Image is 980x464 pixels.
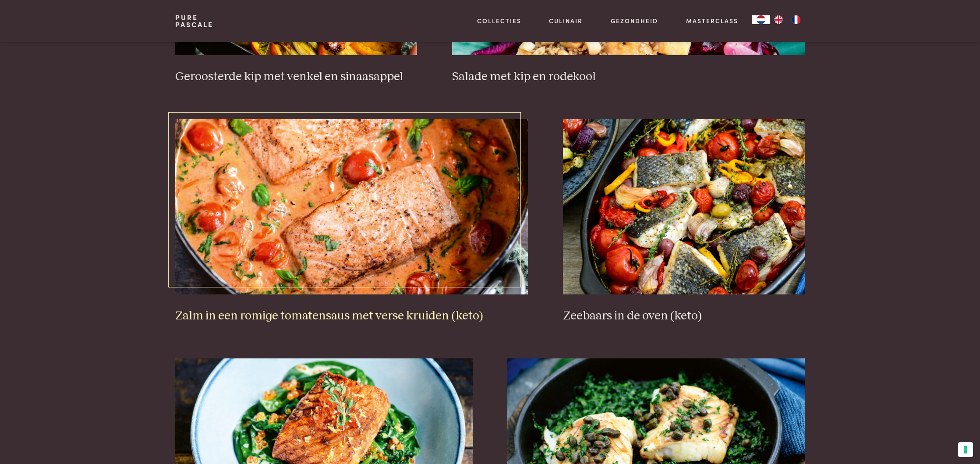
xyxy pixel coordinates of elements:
[770,15,805,24] ul: Language list
[477,16,521,25] a: Collecties
[563,308,805,324] h3: Zeebaars in de oven (keto)
[752,15,770,24] div: Language
[175,69,417,85] h3: Geroosterde kip met venkel en sinaasappel
[452,69,805,85] h3: Salade met kip en rodekool
[175,119,528,323] a: Zalm in een romige tomatensaus met verse kruiden (keto) Zalm in een romige tomatensaus met verse ...
[752,15,770,24] a: NL
[770,15,787,24] a: EN
[752,15,805,24] aside: Language selected: Nederlands
[787,15,805,24] a: FR
[958,442,973,457] button: Uw voorkeuren voor toestemming voor trackingtechnologieën
[611,16,658,25] a: Gezondheid
[549,16,583,25] a: Culinair
[686,16,738,25] a: Masterclass
[175,119,528,294] img: Zalm in een romige tomatensaus met verse kruiden (keto)
[563,119,805,323] a: Zeebaars in de oven (keto) Zeebaars in de oven (keto)
[175,14,213,28] a: PurePascale
[563,119,805,294] img: Zeebaars in de oven (keto)
[175,308,528,324] h3: Zalm in een romige tomatensaus met verse kruiden (keto)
